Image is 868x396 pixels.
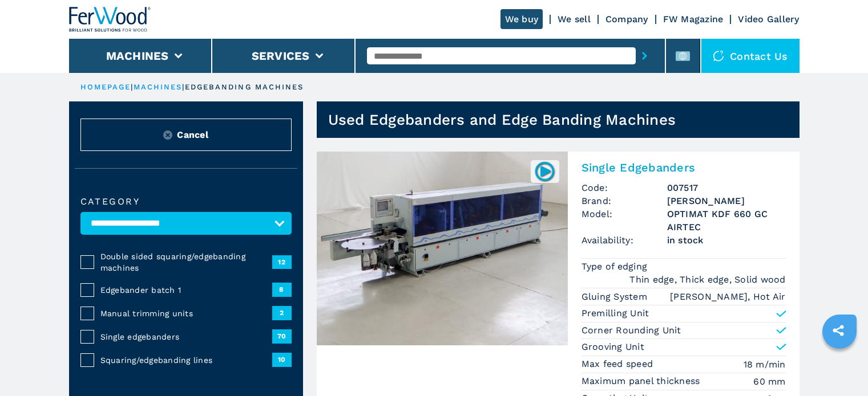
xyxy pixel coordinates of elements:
h1: Used Edgebanders and Edge Banding Machines [328,111,676,129]
span: Squaring/edgebanding lines [100,354,272,366]
h3: [PERSON_NAME] [667,194,786,207]
p: Premilling Unit [582,307,649,320]
button: submit-button [636,43,653,69]
a: Company [605,14,648,25]
span: in stock [667,234,786,247]
img: Reset [163,130,172,140]
a: sharethis [824,316,853,345]
span: Availability: [582,234,667,247]
em: 18 m/min [744,358,786,371]
div: Contact us [701,39,800,73]
span: 8 [272,283,292,296]
span: 12 [272,255,292,269]
span: | [131,83,133,91]
a: We sell [558,14,591,25]
a: FW Magazine [663,14,724,25]
img: 007517 [534,160,556,182]
h2: Single Edgebanders [582,161,786,174]
p: Corner Rounding Unit [582,324,681,337]
span: Code: [582,181,667,194]
button: Machines [106,49,169,63]
span: Edgebander batch 1 [100,284,272,296]
em: Thin edge, Thick edge, Solid wood [629,273,785,286]
p: edgebanding machines [185,82,304,92]
a: HOMEPAGE [80,83,131,91]
span: 2 [272,306,292,320]
em: [PERSON_NAME], Hot Air [670,290,786,303]
p: Maximum panel thickness [582,375,703,387]
img: Single Edgebanders BRANDT OPTIMAT KDF 660 GC AIRTEC [317,152,568,345]
span: Cancel [177,128,208,141]
img: Ferwood [69,7,151,32]
a: Video Gallery [738,14,799,25]
a: machines [134,83,183,91]
span: Brand: [582,194,667,207]
span: 10 [272,353,292,366]
em: 60 mm [753,375,785,388]
p: Type of edging [582,260,651,273]
span: Single edgebanders [100,331,272,342]
span: Manual trimming units [100,308,272,319]
button: Services [252,49,310,63]
h3: OPTIMAT KDF 660 GC AIRTEC [667,207,786,234]
iframe: Chat [819,345,859,387]
span: 70 [272,329,292,343]
button: ResetCancel [80,119,292,151]
h3: 007517 [667,181,786,194]
p: Max feed speed [582,358,656,370]
span: Model: [582,207,667,234]
img: Contact us [713,50,724,62]
span: | [182,83,184,91]
span: Double sided squaring/edgebanding machines [100,251,272,273]
p: Gluing System [582,291,651,303]
label: Category [80,197,292,206]
a: We buy [500,9,543,29]
p: Grooving Unit [582,341,644,353]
